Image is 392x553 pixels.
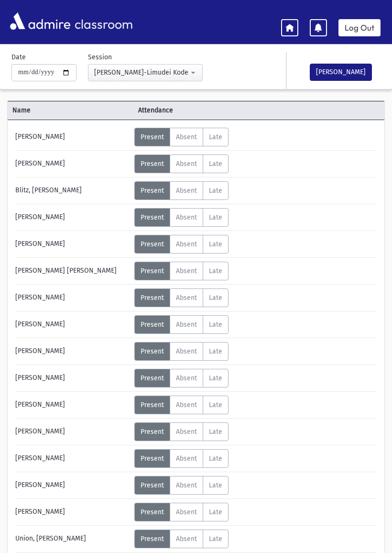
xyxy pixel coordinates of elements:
a: Log Out [338,19,381,36]
span: Present [141,347,164,355]
span: Absent [176,240,197,248]
div: AttTypes [134,128,229,146]
div: [PERSON_NAME] [11,235,134,254]
span: Present [141,160,164,168]
span: Late [209,213,222,221]
span: Late [209,294,222,302]
div: AttTypes [134,315,229,334]
span: Attendance [133,105,353,115]
span: Absent [176,321,197,329]
div: AttTypes [134,235,229,254]
div: [PERSON_NAME] [11,208,134,227]
span: Absent [176,160,197,168]
span: Late [209,401,222,409]
div: Blitz, [PERSON_NAME] [11,181,134,200]
span: Absent [176,428,197,436]
span: Present [141,428,164,436]
span: Present [141,508,164,516]
div: [PERSON_NAME] [11,449,134,468]
span: Absent [176,401,197,409]
span: Late [209,508,222,516]
span: Present [141,187,164,195]
span: Absent [176,374,197,382]
div: [PERSON_NAME] [11,342,134,361]
div: AttTypes [134,503,229,521]
label: Date [11,52,26,62]
div: [PERSON_NAME] [11,155,134,173]
span: Late [209,454,222,463]
div: [PERSON_NAME] [11,369,134,387]
div: [PERSON_NAME] [11,422,134,441]
span: Absent [176,508,197,516]
span: Absent [176,267,197,275]
span: Present [141,321,164,329]
button: [PERSON_NAME] [310,64,372,81]
span: Present [141,374,164,382]
span: Present [141,454,164,463]
span: Late [209,481,222,489]
span: Late [209,133,222,141]
span: Present [141,294,164,302]
span: Absent [176,213,197,221]
span: Absent [176,294,197,302]
img: AdmirePro [8,10,73,32]
span: Name [8,105,133,115]
span: Absent [176,187,197,195]
span: Late [209,267,222,275]
span: Late [209,240,222,248]
div: [PERSON_NAME] [11,288,134,307]
div: AttTypes [134,155,229,173]
div: AttTypes [134,208,229,227]
span: classroom [73,9,133,34]
div: AttTypes [134,342,229,361]
span: Late [209,321,222,329]
span: Present [141,133,164,141]
label: Session [88,52,112,62]
div: AttTypes [134,288,229,307]
span: Absent [176,347,197,355]
div: AttTypes [134,262,229,280]
span: Present [141,240,164,248]
span: Absent [176,481,197,489]
div: AttTypes [134,369,229,387]
span: Late [209,347,222,355]
div: [PERSON_NAME]-Limudei Kodesh(9:00AM-2:00PM) [94,67,189,77]
span: Absent [176,133,197,141]
div: [PERSON_NAME] [11,476,134,495]
span: Late [209,160,222,168]
span: Late [209,374,222,382]
div: AttTypes [134,449,229,468]
div: Union, [PERSON_NAME] [11,530,134,548]
span: Absent [176,454,197,463]
span: Present [141,401,164,409]
div: [PERSON_NAME] [11,503,134,521]
button: Morah Leah-Limudei Kodesh(9:00AM-2:00PM) [88,64,203,81]
div: AttTypes [134,476,229,495]
span: Present [141,213,164,221]
div: [PERSON_NAME] [11,396,134,414]
span: Present [141,481,164,489]
div: [PERSON_NAME] [11,128,134,146]
div: [PERSON_NAME] [11,315,134,334]
span: Present [141,267,164,275]
div: AttTypes [134,181,229,200]
div: AttTypes [134,396,229,414]
div: [PERSON_NAME] [PERSON_NAME] [11,262,134,280]
span: Late [209,428,222,436]
span: Late [209,187,222,195]
div: AttTypes [134,422,229,441]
